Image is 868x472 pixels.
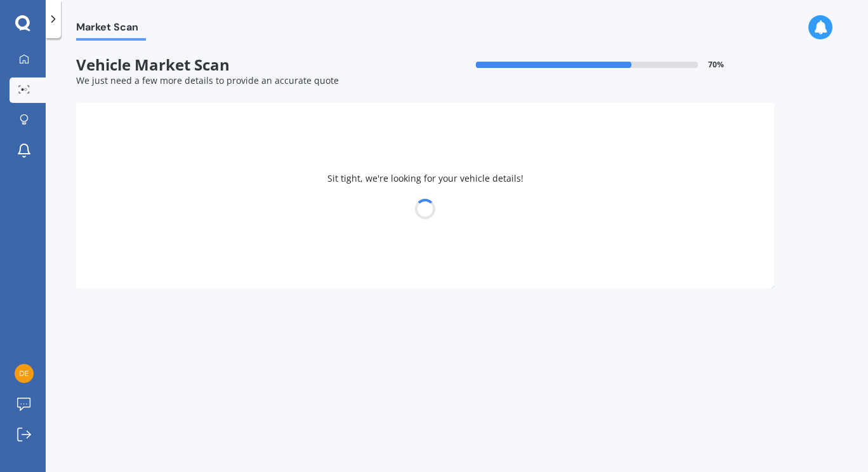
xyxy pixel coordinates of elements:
[76,74,339,86] span: We just need a few more details to provide an accurate quote
[15,364,34,383] img: 24ae0ddb58a7d00e740effc48ecd634d
[76,102,774,288] div: Sit tight, we're looking for your vehicle details!
[76,21,146,38] span: Market Scan
[708,60,724,69] span: 70 %
[76,56,425,74] span: Vehicle Market Scan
